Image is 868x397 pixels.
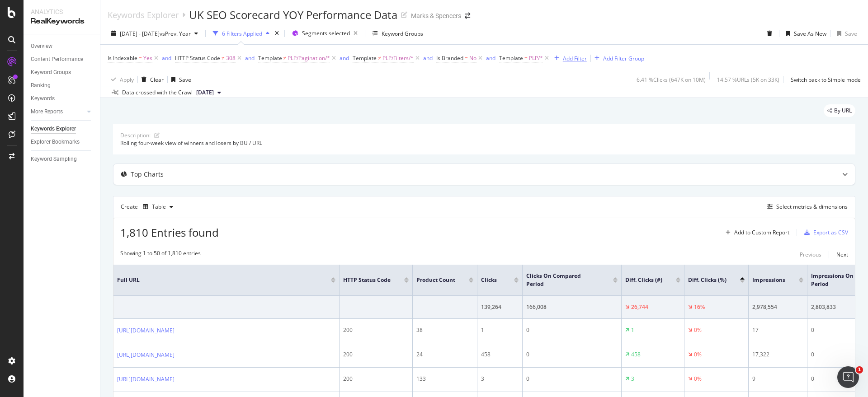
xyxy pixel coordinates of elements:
[31,68,71,77] div: Keyword Groups
[288,52,330,65] span: PLP/Pagination/*
[591,53,644,64] button: Add Filter Group
[486,54,495,62] button: and
[382,30,423,37] div: Keyword Groups
[625,276,662,284] span: Diff. Clicks (#)
[31,137,80,147] div: Explorer Bookmarks
[734,230,789,235] div: Add to Custom Report
[31,81,94,90] a: Ranking
[526,350,618,359] div: 0
[226,52,236,65] span: 308
[31,154,77,164] div: Keyword Sampling
[31,124,76,134] div: Keywords Explorer
[273,29,281,38] div: times
[752,303,803,311] div: 2,978,554
[688,276,726,284] span: Diff. Clicks (%)
[117,276,317,284] span: Full URL
[481,276,500,284] span: Clicks
[752,326,803,334] div: 17
[787,72,861,87] button: Switch back to Simple mode
[752,276,785,284] span: Impressions
[834,26,857,41] button: Save
[31,107,85,117] a: More Reports
[31,107,63,117] div: More Reports
[499,54,523,62] span: Template
[637,76,706,84] div: 6.41 % Clicks ( 647K on 10M )
[245,54,255,62] div: and
[813,229,848,236] div: Export as CSV
[411,11,461,20] div: Marks & Spencers
[245,54,255,62] button: and
[162,54,171,62] button: and
[31,81,51,90] div: Ranking
[694,350,702,359] div: 0%
[631,375,634,383] div: 3
[168,72,191,87] button: Save
[222,30,262,37] div: 6 Filters Applied
[175,54,220,62] span: HTTP Status Code
[108,26,202,41] button: [DATE] - [DATE]vsPrev. Year
[31,42,52,51] div: Overview
[108,54,137,62] span: Is Indexable
[382,52,414,65] span: PLP/Filters/*
[423,54,433,62] div: and
[31,154,94,164] a: Keyword Sampling
[117,350,175,360] a: [URL][DOMAIN_NAME]
[193,87,225,98] button: [DATE]
[694,326,702,334] div: 0%
[31,137,94,147] a: Explorer Bookmarks
[631,303,648,311] div: 26,744
[481,375,519,383] div: 3
[856,366,863,374] span: 1
[162,54,171,62] div: and
[31,94,55,103] div: Keywords
[416,350,473,359] div: 24
[801,225,848,240] button: Export as CSV
[179,76,191,84] div: Save
[108,72,134,87] button: Apply
[31,7,93,16] div: Analytics
[31,124,94,134] a: Keywords Explorer
[343,326,409,334] div: 200
[836,249,848,260] button: Next
[189,7,397,23] div: UK SEO Scorecard YOY Performance Data
[340,54,349,62] div: and
[563,55,587,62] div: Add Filter
[837,366,859,388] iframe: Intercom live chat
[800,249,821,260] button: Previous
[343,350,409,359] div: 200
[794,30,826,37] div: Save As New
[120,225,219,240] span: 1,810 Entries found
[694,303,705,311] div: 16%
[258,54,282,62] span: Template
[481,350,519,359] div: 458
[120,139,848,147] div: Rolling four-week view of winners and losers by BU / URL
[31,42,94,51] a: Overview
[416,375,473,383] div: 133
[122,89,193,97] div: Data crossed with the Crawl
[288,26,361,41] button: Segments selected
[526,326,618,334] div: 0
[120,30,160,37] span: [DATE] - [DATE]
[378,54,381,62] span: ≠
[139,200,177,214] button: Table
[283,54,287,62] span: ≠
[764,201,848,212] button: Select metrics & dimensions
[845,30,857,37] div: Save
[486,54,495,62] div: and
[551,53,587,64] button: Add Filter
[353,54,377,62] span: Template
[369,26,427,41] button: Keyword Groups
[31,16,93,27] div: RealKeywords
[717,76,779,84] div: 14.57 % URLs ( 5K on 33K )
[836,251,848,258] div: Next
[139,54,142,62] span: =
[603,55,644,62] div: Add Filter Group
[160,30,191,37] span: vs Prev. Year
[108,10,179,20] a: Keywords Explorer
[791,76,861,84] div: Switch back to Simple mode
[222,54,225,62] span: ≠
[138,72,164,87] button: Clear
[120,249,201,260] div: Showing 1 to 50 of 1,810 entries
[481,326,519,334] div: 1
